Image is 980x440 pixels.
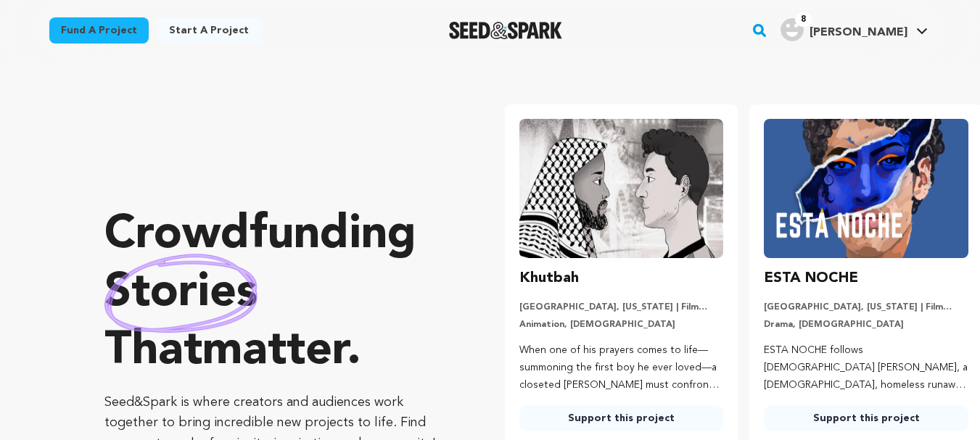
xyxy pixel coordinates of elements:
[764,302,968,313] p: [GEOGRAPHIC_DATA], [US_STATE] | Film Short
[519,319,724,331] p: Animation, [DEMOGRAPHIC_DATA]
[778,15,931,46] span: Erwin's Profile
[519,267,579,290] h3: Khutbah
[519,405,724,431] a: Support this project
[449,22,563,39] a: Seed&Spark Homepage
[781,18,804,41] img: user.png
[764,319,968,331] p: Drama, [DEMOGRAPHIC_DATA]
[781,18,907,41] div: Erwin's Profile
[795,12,812,27] span: 8
[49,17,149,43] a: Fund a project
[449,22,563,39] img: Seed&Spark Logo Dark Mode
[764,267,858,290] h3: ESTA NOCHE
[778,15,931,41] a: Erwin's Profile
[157,17,260,43] a: Start a project
[202,328,347,375] span: matter
[104,254,258,333] img: hand sketched image
[764,405,968,431] a: Support this project
[810,27,907,38] span: [PERSON_NAME]
[764,119,968,258] img: ESTA NOCHE image
[104,207,447,381] p: Crowdfunding that .
[519,302,724,313] p: [GEOGRAPHIC_DATA], [US_STATE] | Film Short
[764,342,968,394] p: ESTA NOCHE follows [DEMOGRAPHIC_DATA] [PERSON_NAME], a [DEMOGRAPHIC_DATA], homeless runaway, conf...
[519,342,724,394] p: When one of his prayers comes to life—summoning the first boy he ever loved—a closeted [PERSON_NA...
[519,119,724,258] img: Khutbah image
